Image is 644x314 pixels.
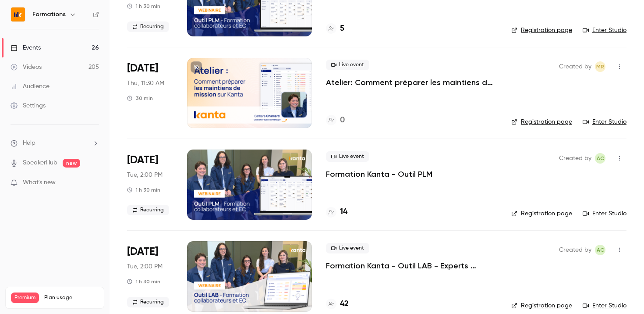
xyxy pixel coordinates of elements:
div: Sep 25 Thu, 11:30 AM (Europe/Paris) [127,58,173,128]
span: Recurring [127,297,169,307]
li: help-dropdown-opener [11,139,99,148]
div: Events [11,43,41,52]
h6: Formations [32,10,66,19]
h4: 0 [340,114,345,126]
a: Atelier: Comment préparer les maintiens de missions sur KANTA ? [326,77,497,88]
span: new [63,159,80,168]
iframe: Noticeable Trigger [88,179,99,187]
div: Sep 30 Tue, 2:00 PM (Europe/Paris) [127,150,173,220]
div: 30 min [127,95,153,102]
h4: 42 [340,298,349,310]
a: Formation Kanta - Outil PLM [326,169,432,179]
a: Enter Studio [583,26,626,35]
span: Marion Roquet [595,61,605,72]
a: 42 [326,298,349,310]
div: Videos [11,63,42,71]
div: Sep 30 Tue, 2:00 PM (Europe/Paris) [127,241,173,311]
span: [DATE] [127,153,158,167]
span: Live event [326,243,369,253]
a: Formation Kanta - Outil LAB - Experts Comptables & Collaborateurs [326,260,497,271]
span: Tue, 2:00 PM [127,171,163,179]
span: MR [596,61,604,72]
div: 1 h 30 min [127,186,160,193]
span: AC [597,153,604,164]
a: Enter Studio [583,118,626,126]
div: Audience [11,82,50,91]
a: 5 [326,23,344,35]
span: Thu, 11:30 AM [127,79,164,88]
a: Registration page [511,209,572,218]
span: Tue, 2:00 PM [127,262,163,271]
span: Created by [559,153,591,164]
span: AC [597,245,604,255]
span: Created by [559,61,591,72]
span: Created by [559,245,591,255]
span: Live event [326,60,369,70]
a: Registration page [511,26,572,35]
a: Enter Studio [583,209,626,218]
h4: 14 [340,206,347,218]
div: 1 h 30 min [127,3,160,10]
a: Registration page [511,118,572,126]
a: SpeakerHub [23,158,57,168]
span: Premium [11,293,39,303]
a: Enter Studio [583,301,626,310]
a: Registration page [511,301,572,310]
span: Plan usage [44,294,99,301]
span: [DATE] [127,245,158,259]
span: Recurring [127,21,169,32]
a: 0 [326,114,345,126]
div: 1 h 30 min [127,278,160,285]
div: Settings [11,101,46,110]
a: 14 [326,206,347,218]
span: Live event [326,151,369,162]
span: What's new [23,178,56,187]
span: [DATE] [127,61,158,75]
span: Anaïs Cachelou [595,153,605,164]
span: Recurring [127,205,169,215]
h4: 5 [340,23,344,35]
span: Anaïs Cachelou [595,245,605,255]
span: Help [23,139,35,148]
img: Formations [11,7,25,21]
